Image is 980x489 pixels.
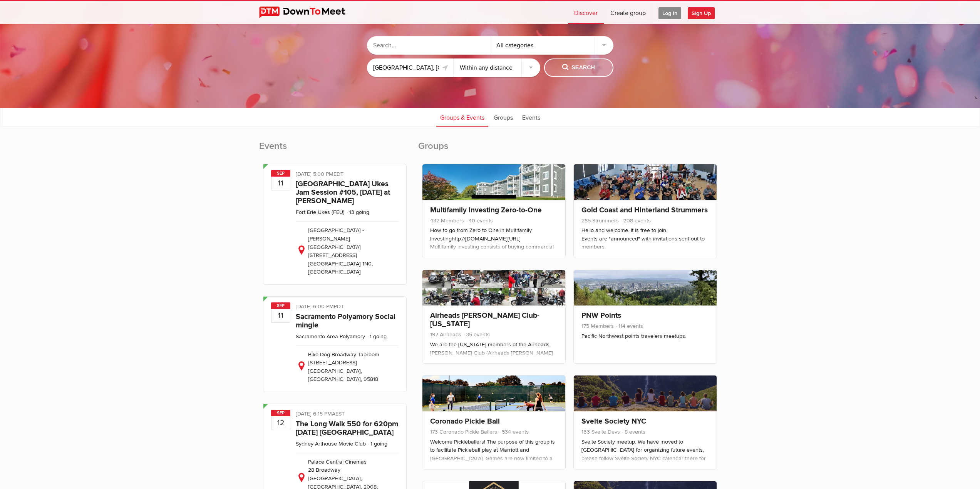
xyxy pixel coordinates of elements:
[296,441,366,447] a: Sydney Arthouse Movie Club
[430,311,539,329] a: Airheads [PERSON_NAME] Club-[US_STATE]
[367,441,387,447] li: 1 going
[271,416,290,430] b: 12
[296,170,399,180] div: [DATE] 5:00 PM
[296,302,399,312] div: [DATE] 6:00 PM
[688,1,721,24] a: Sign Up
[308,351,379,383] span: Bike Dog Broadway Taproom [STREET_ADDRESS] [GEOGRAPHIC_DATA], [GEOGRAPHIC_DATA], 95818
[622,429,645,435] span: 8 events
[652,1,687,24] a: Log In
[615,323,643,329] span: 114 events
[308,227,373,275] span: [GEOGRAPHIC_DATA] - [PERSON_NAME][GEOGRAPHIC_DATA] [STREET_ADDRESS] [GEOGRAPHIC_DATA] 1N0, [GEOGR...
[463,331,490,338] span: 35 events
[332,411,345,417] span: Australia/Sydney
[581,323,614,329] span: 175 Members
[296,410,399,420] div: [DATE] 6:15 PM
[271,170,290,177] span: Sep
[367,36,490,55] input: Search...
[296,419,398,437] a: The Long Walk 550 for 620pm [DATE] [GEOGRAPHIC_DATA]
[296,312,395,330] a: Sacramento Polyamory Social mingle
[581,438,709,471] div: Svelte Society meetup. We have moved to [GEOGRAPHIC_DATA] for organizing future events, please fo...
[430,205,542,215] a: Multifamily Investing Zero-to-One
[346,209,369,215] li: 13 going
[490,107,517,127] a: Groups
[334,303,344,310] span: America/Los_Angeles
[518,107,544,127] a: Events
[271,410,290,416] span: Sep
[581,417,646,426] a: Svelte Society NYC
[581,217,619,224] span: 285 Strummers
[333,171,343,177] span: America/New_York
[271,302,290,309] span: Sep
[259,140,410,160] h2: Events
[367,58,454,77] input: Location or ZIP-Code
[562,63,595,72] span: Search
[367,333,387,340] li: 1 going
[259,7,357,18] img: DownToMeet
[430,417,500,426] a: Coronado Pickle Ball
[604,1,652,24] a: Create group
[430,217,464,224] span: 432 Members
[430,331,461,338] span: 197 Airheads
[581,429,620,435] span: 163 Svelte Devs
[581,226,709,392] div: Hello and welcome. It is free to join. Events are "announced" with invitations sent out to member...
[296,333,365,340] a: Sacramento Area Polyamory
[658,7,681,19] span: Log In
[581,311,621,320] a: PNW Points
[466,217,493,224] span: 40 events
[296,209,345,215] a: Fort Erie Ukes (FEU)
[271,176,290,190] b: 11
[418,140,721,160] h2: Groups
[296,179,390,214] a: [GEOGRAPHIC_DATA] Ukes Jam Session #105, [DATE] at [PERSON_NAME][GEOGRAPHIC_DATA], 5pm
[688,7,715,19] span: Sign Up
[620,217,651,224] span: 208 events
[490,36,613,55] div: All categories
[499,429,529,435] span: 534 events
[430,429,497,435] span: 173 Coronado Pickle Ballers
[581,332,709,340] div: Pacific Northwest points travelers meetups.
[581,205,708,215] a: Gold Coast and Hinterland Strummers
[544,58,613,77] button: Search
[271,309,290,322] b: 11
[568,1,604,24] a: Discover
[436,107,488,127] a: Groups & Events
